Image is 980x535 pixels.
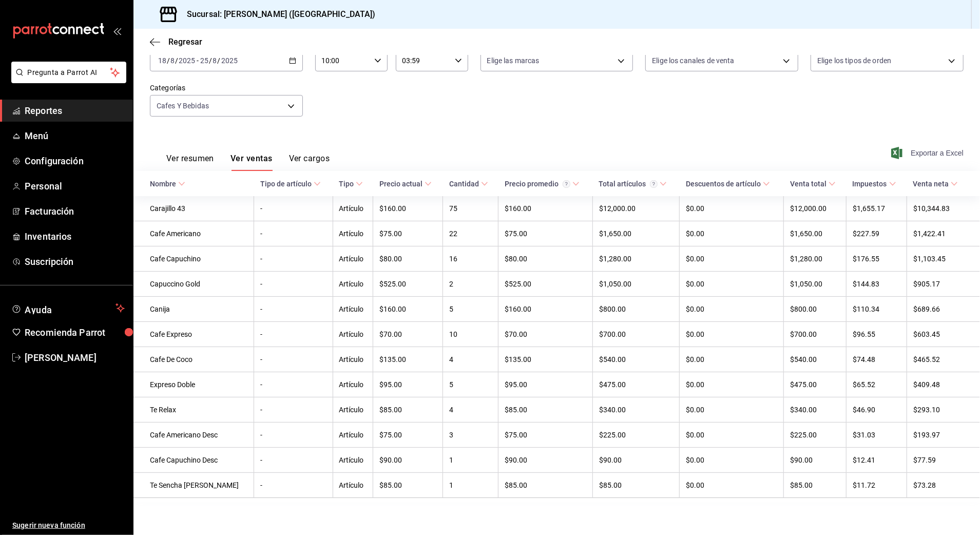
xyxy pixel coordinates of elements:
[784,221,847,246] td: $1,650.00
[784,297,847,322] td: $800.00
[443,221,498,246] td: 22
[498,448,593,473] td: $90.00
[847,397,907,423] td: $46.90
[592,423,679,448] td: $225.00
[817,55,891,66] span: Elige los tipos de orden
[157,101,209,111] span: Cafes Y Bebidas
[443,297,498,322] td: 5
[680,221,784,246] td: $0.00
[487,55,540,66] span: Elige las marcas
[7,74,126,85] a: Pregunta a Parrot AI
[907,246,980,272] td: $1,103.45
[505,180,580,188] span: Precio promedio
[168,37,202,47] span: Regresar
[592,347,679,372] td: $540.00
[254,473,333,498] td: -
[680,322,784,347] td: $0.00
[443,397,498,423] td: 4
[847,221,907,246] td: $227.59
[133,272,254,297] td: Capuccino Gold
[25,351,125,365] span: [PERSON_NAME]
[289,154,330,171] button: Ver cargos
[221,56,238,65] input: ----
[592,246,679,272] td: $1,280.00
[907,272,980,297] td: $905.17
[907,347,980,372] td: $465.52
[12,520,125,531] span: Sugerir nueva función
[443,473,498,498] td: 1
[333,448,373,473] td: Artículo
[133,322,254,347] td: Cafe Expreso
[680,423,784,448] td: $0.00
[847,423,907,448] td: $31.03
[907,297,980,322] td: $689.66
[443,322,498,347] td: 10
[254,221,333,246] td: -
[25,154,125,168] span: Configuración
[339,180,363,188] span: Tipo
[333,473,373,498] td: Artículo
[113,27,121,35] button: open_drawer_menu
[913,180,958,188] span: Venta neta
[498,347,593,372] td: $135.00
[443,272,498,297] td: 2
[166,154,214,171] button: Ver resumen
[260,180,321,188] span: Tipo de artículo
[443,196,498,221] td: 75
[784,397,847,423] td: $340.00
[907,196,980,221] td: $10,344.83
[592,372,679,397] td: $475.00
[443,347,498,372] td: 4
[254,347,333,372] td: -
[373,423,443,448] td: $75.00
[373,372,443,397] td: $95.00
[592,221,679,246] td: $1,650.00
[254,397,333,423] td: -
[333,372,373,397] td: Artículo
[333,347,373,372] td: Artículo
[498,196,593,221] td: $160.00
[592,473,679,498] td: $85.00
[784,372,847,397] td: $475.00
[166,154,330,171] div: navigation tabs
[333,272,373,297] td: Artículo
[784,322,847,347] td: $700.00
[498,297,593,322] td: $160.00
[498,372,593,397] td: $95.00
[680,448,784,473] td: $0.00
[680,372,784,397] td: $0.00
[254,448,333,473] td: -
[213,56,218,65] input: --
[505,180,570,188] div: Precio promedio
[11,62,126,83] button: Pregunta a Parrot AI
[847,372,907,397] td: $65.52
[680,297,784,322] td: $0.00
[175,56,178,65] span: /
[373,448,443,473] td: $90.00
[373,397,443,423] td: $85.00
[443,423,498,448] td: 3
[790,180,836,188] span: Venta total
[680,397,784,423] td: $0.00
[784,196,847,221] td: $12,000.00
[150,180,176,188] div: Nombre
[680,246,784,272] td: $0.00
[443,448,498,473] td: 1
[373,221,443,246] td: $75.00
[592,272,679,297] td: $1,050.00
[133,372,254,397] td: Expreso Doble
[133,246,254,272] td: Cafe Capuchino
[254,372,333,397] td: -
[373,347,443,372] td: $135.00
[133,297,254,322] td: Canija
[254,272,333,297] td: -
[209,56,212,65] span: /
[25,302,111,314] span: Ayuda
[784,448,847,473] td: $90.00
[179,8,376,21] h3: Sucursal: [PERSON_NAME] ([GEOGRAPHIC_DATA])
[443,372,498,397] td: 5
[333,423,373,448] td: Artículo
[784,473,847,498] td: $85.00
[25,326,125,339] span: Recomienda Parrot
[784,423,847,448] td: $225.00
